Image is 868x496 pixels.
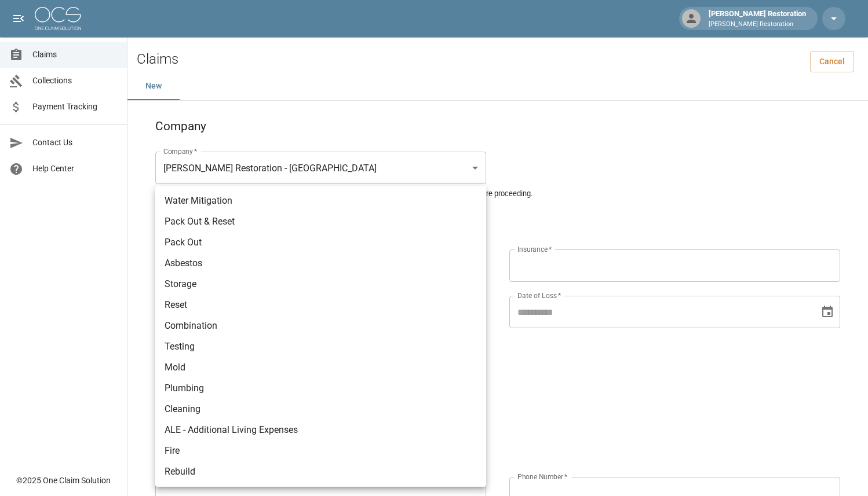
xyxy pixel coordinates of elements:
li: Asbestos [155,253,486,274]
li: Combination [155,315,486,336]
li: Rebuild [155,461,486,482]
li: Mold [155,357,486,378]
li: Pack Out [155,232,486,253]
li: Storage [155,274,486,295]
li: ALE - Additional Living Expenses [155,420,486,440]
li: Plumbing [155,378,486,399]
li: Reset [155,295,486,315]
li: Pack Out & Reset [155,211,486,232]
li: Water Mitigation [155,190,486,211]
li: Testing [155,336,486,357]
li: Cleaning [155,399,486,420]
li: Fire [155,440,486,461]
